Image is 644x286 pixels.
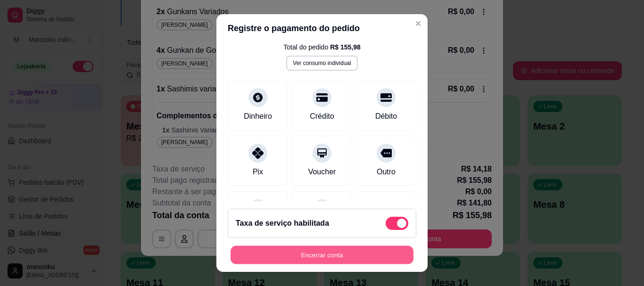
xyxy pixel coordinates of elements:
[411,16,426,31] button: Close
[253,166,263,178] div: Pix
[377,166,396,178] div: Outro
[286,56,357,71] button: Ver consumo individual
[216,14,428,42] header: Registre o pagamento do pedido
[330,42,361,52] div: R$ 155,98
[236,218,329,229] h2: Taxa de serviço habilitada
[283,42,361,52] div: Total do pedido
[310,111,334,122] div: Crédito
[244,111,272,122] div: Dinheiro
[308,166,336,178] div: Voucher
[375,111,397,122] div: Débito
[231,245,413,264] button: Encerrar conta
